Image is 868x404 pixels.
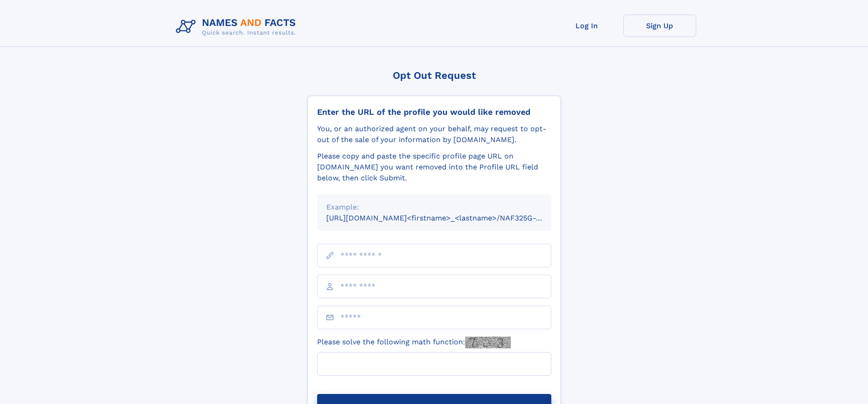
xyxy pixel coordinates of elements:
[317,123,551,145] div: You, or an authorized agent on your behalf, may request to opt-out of the sale of your informatio...
[308,70,561,81] div: Opt Out Request
[326,202,542,213] div: Example:
[623,15,696,37] a: Sign Up
[317,151,551,184] div: Please copy and paste the specific profile page URL on [DOMAIN_NAME] you want removed into the Pr...
[317,107,551,117] div: Enter the URL of the profile you would like removed
[550,15,623,37] a: Log In
[317,337,511,348] label: Please solve the following math function:
[326,214,569,222] small: [URL][DOMAIN_NAME]<firstname>_<lastname>/NAF325G-xxxxxxxx
[172,15,303,39] img: Logo Names and Facts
